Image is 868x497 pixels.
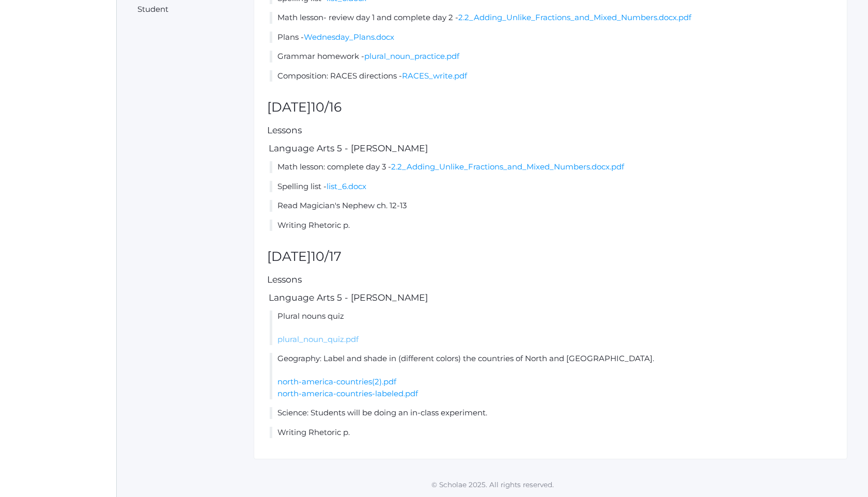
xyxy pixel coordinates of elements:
[277,377,396,386] a: north-america-countries(2).pdf
[267,126,834,135] h5: Lessons
[267,275,834,285] h5: Lessons
[277,334,359,344] a: plural_noun_quiz.pdf
[270,200,834,212] li: Read Magician's Nephew ch. 12-13
[327,181,366,191] a: list_6.docx
[270,181,834,193] li: Spelling list -
[402,71,467,81] a: RACES_write.pdf
[270,310,834,346] li: Plural nouns quiz
[117,479,868,490] p: © Scholae 2025. All rights reserved.
[270,427,834,439] li: Writing Rhetoric p.
[391,162,624,172] a: 2.2_Adding_Unlike_Fractions_and_Mixed_Numbers.docx.pdf
[137,4,241,15] li: Student
[311,248,342,264] span: 10/17
[267,250,834,264] h2: [DATE]
[270,220,834,231] li: Writing Rhetoric p.
[270,51,834,63] li: Grammar homework -
[270,407,834,419] li: Science: Students will be doing an in-class experiment.
[267,100,834,115] h2: [DATE]
[364,51,459,61] a: plural_noun_practice.pdf
[270,353,834,399] li: Geography: Label and shade in (different colors) the countries of North and [GEOGRAPHIC_DATA].
[270,12,834,24] li: Math lesson- review day 1 and complete day 2 -
[270,70,834,82] li: Composition: RACES directions -
[311,99,342,115] span: 10/16
[267,293,834,303] h5: Language Arts 5 - [PERSON_NAME]
[270,32,834,43] li: Plans -
[267,144,834,153] h5: Language Arts 5 - [PERSON_NAME]
[270,161,834,173] li: Math lesson: complete day 3 -
[458,12,691,22] a: 2.2_Adding_Unlike_Fractions_and_Mixed_Numbers.docx.pdf
[277,389,418,398] a: north-america-countries-labeled.pdf
[304,32,394,42] a: Wednesday_Plans.docx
